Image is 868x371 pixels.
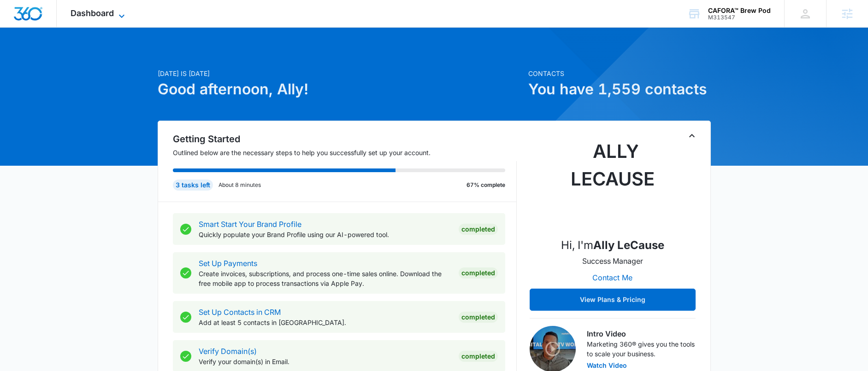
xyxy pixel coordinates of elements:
h1: You have 1,559 contacts [528,78,711,100]
div: account name [708,7,771,14]
p: Success Manager [582,255,643,267]
p: Outlined below are the necessary steps to help you successfully set up your account. [173,148,517,157]
p: Hi, I'm [561,237,664,254]
p: Verify your domain(s) in Email. [199,357,451,366]
p: Quickly populate your Brand Profile using our AI-powered tool. [199,230,451,239]
a: Verify Domain(s) [199,347,257,356]
h2: Getting Started [173,132,517,146]
div: Completed [459,351,498,362]
button: Toggle Collapse [686,130,697,141]
button: Watch Video [587,362,627,369]
div: Completed [459,224,498,235]
div: Completed [459,267,498,278]
p: Contacts [528,69,711,78]
button: View Plans & Pricing [530,289,696,311]
a: Smart Start Your Brand Profile [199,220,301,229]
div: 3 tasks left [173,180,213,191]
p: [DATE] is [DATE] [158,69,523,78]
h3: Intro Video [587,328,696,339]
div: Completed [459,312,498,323]
div: account id [708,14,771,21]
h1: Good afternoon, Ally! [158,78,523,100]
p: Add at least 5 contacts in [GEOGRAPHIC_DATA]. [199,318,451,327]
p: Marketing 360® gives you the tools to scale your business. [587,339,696,359]
a: Set Up Contacts in CRM [199,307,281,317]
span: Dashboard [71,8,114,18]
a: Set Up Payments [199,259,257,268]
strong: Ally LeCause [593,238,664,252]
p: Create invoices, subscriptions, and process one-time sales online. Download the free mobile app t... [199,269,451,288]
img: Ally LeCause [567,138,659,230]
p: 67% complete [466,181,505,189]
p: About 8 minutes [218,181,261,189]
button: Contact Me [583,267,642,289]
